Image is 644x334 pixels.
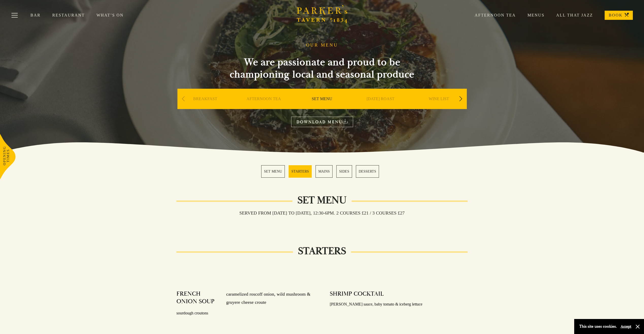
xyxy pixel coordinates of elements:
[176,290,221,307] h4: FRENCH ONION SOUP
[330,301,468,308] p: [PERSON_NAME] sauce, baby tomato & iceberg lettuce
[411,89,467,124] div: 5 / 9
[221,290,314,307] p: caramelized roscoff onion, wild mushroom & gruyere cheese croute
[429,96,449,117] a: WINE LIST
[316,165,333,178] a: 3 / 5
[246,96,281,117] a: AFTERNOON TEA
[236,89,292,124] div: 2 / 9
[635,324,640,329] button: Close and accept
[180,93,187,104] div: Previous slide
[221,56,424,81] h2: We are passionate and proud to be championing local and seasonal produce
[177,89,233,124] div: 1 / 9
[353,89,408,124] div: 4 / 9
[579,323,617,330] p: This site uses cookies.
[294,89,350,124] div: 3 / 9
[289,165,312,178] a: 2 / 5
[261,165,285,178] a: 1 / 5
[367,96,394,117] a: [DATE] ROAST
[193,96,217,117] a: BREAKFAST
[621,324,631,329] button: Accept
[306,42,338,48] h1: OUR MENU
[457,93,464,104] div: Next slide
[291,117,353,127] a: DOWNLOAD MENU
[330,290,384,298] h4: SHRIMP COCKTAIL
[356,165,379,178] a: 5 / 5
[292,194,352,206] h2: Set Menu
[312,96,332,117] a: SET MENU
[336,165,352,178] a: 4 / 5
[293,245,351,257] h2: STARTERS
[176,310,314,317] p: sourdough croutons
[234,210,410,216] h3: Served from [DATE] to [DATE], 12:30-6pm. 2 COURSES £21 / 3 COURSES £27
